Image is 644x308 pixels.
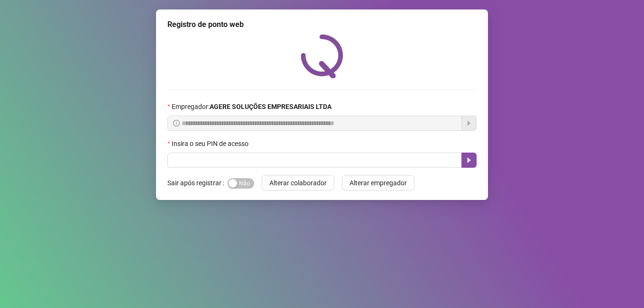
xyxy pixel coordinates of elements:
[172,101,331,112] span: Empregador :
[350,178,407,188] span: Alterar empregador
[342,175,414,190] button: Alterar empregador
[167,19,477,30] div: Registro de ponto web
[262,175,334,190] button: Alterar colaborador
[301,34,343,78] img: QRPoint
[210,103,331,110] strong: AGERE SOLUÇÕES EMPRESARIAIS LTDA
[167,138,255,149] label: Insira o seu PIN de acesso
[173,120,180,127] span: info-circle
[167,175,228,190] label: Sair após registrar
[465,156,473,164] span: caret-right
[269,178,327,188] span: Alterar colaborador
